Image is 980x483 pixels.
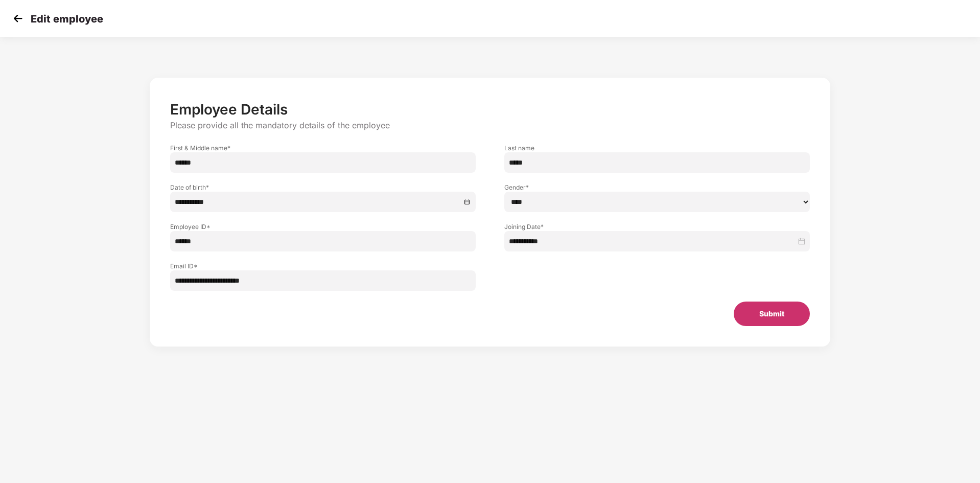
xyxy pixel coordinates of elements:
label: Last name [504,144,810,152]
img: svg+xml;base64,PHN2ZyB4bWxucz0iaHR0cDovL3d3dy53My5vcmcvMjAwMC9zdmciIHdpZHRoPSIzMCIgaGVpZ2h0PSIzMC... [10,11,26,26]
p: Please provide all the mandatory details of the employee [170,120,810,131]
p: Edit employee [31,13,103,25]
label: First & Middle name [170,144,476,152]
label: Joining Date [504,222,810,231]
label: Date of birth [170,183,476,192]
label: Email ID [170,262,476,270]
label: Employee ID [170,222,476,231]
button: Submit [734,302,810,326]
p: Employee Details [170,101,810,118]
label: Gender [504,183,810,192]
